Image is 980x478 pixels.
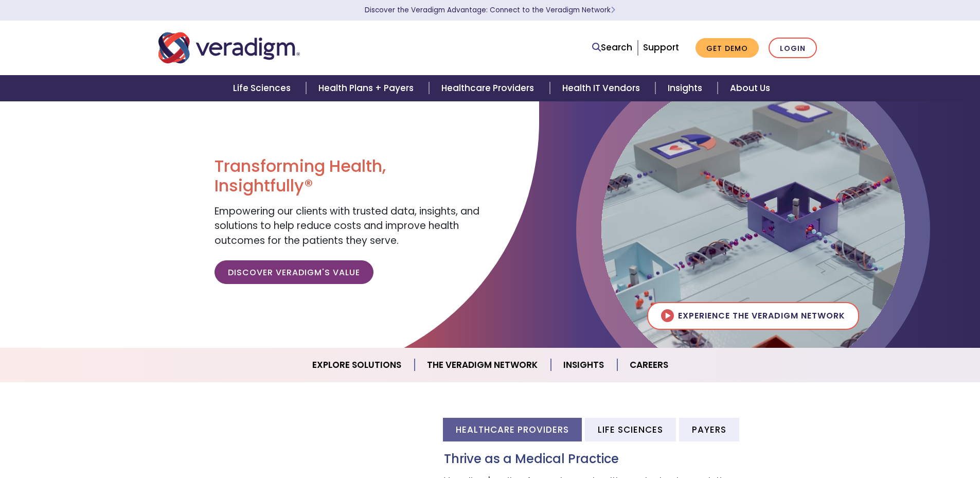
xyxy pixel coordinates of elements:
[215,204,479,247] span: Empowering our clients with trusted data, insights, and solutions to help reduce costs and improv...
[592,41,632,55] a: Search
[443,418,582,441] li: Healthcare Providers
[215,260,373,284] a: Discover Veradigm's Value
[215,156,482,196] h1: Transforming Health, Insightfully®
[655,75,718,101] a: Insights
[611,5,615,15] span: Learn More
[718,75,782,101] a: About Us
[429,75,549,101] a: Healthcare Providers
[551,352,617,378] a: Insights
[585,418,676,441] li: Life Sciences
[444,452,822,467] h3: Thrive as a Medical Practice
[415,352,551,378] a: The Veradigm Network
[643,41,679,54] a: Support
[696,38,759,58] a: Get Demo
[679,418,739,441] li: Payers
[617,352,681,378] a: Careers
[300,352,415,378] a: Explore Solutions
[365,5,615,15] a: Discover the Veradigm Advantage: Connect to the Veradigm NetworkLearn More
[158,31,300,65] img: Veradigm logo
[769,38,817,59] a: Login
[306,75,429,101] a: Health Plans + Payers
[550,75,655,101] a: Health IT Vendors
[221,75,306,101] a: Life Sciences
